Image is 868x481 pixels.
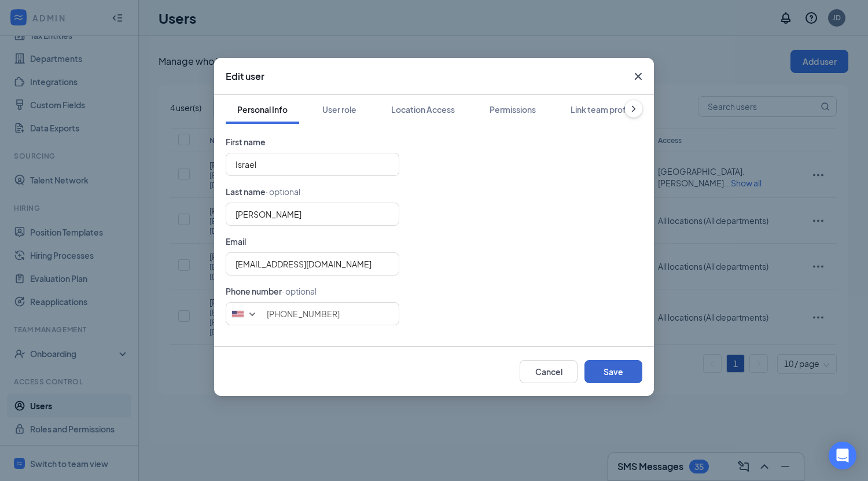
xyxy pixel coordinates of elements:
div: Open Intercom Messenger [829,442,856,469]
div: Personal Info [237,104,288,115]
input: (201) 555-0123 [226,302,399,325]
div: United States: +1 [226,303,264,325]
span: · optional [282,286,317,296]
h3: Edit user [226,70,264,83]
button: ChevronRight [625,100,642,118]
span: Phone number [226,286,282,296]
svg: Cross [631,69,645,83]
span: · optional [266,186,300,197]
div: Location Access [391,104,455,115]
span: First name [226,137,266,147]
button: Close [623,58,654,95]
span: Email [226,236,246,247]
svg: ChevronRight [628,103,639,115]
button: Cancel [520,360,578,383]
div: Link team profile [571,104,635,115]
div: User role [322,104,356,115]
div: Permissions [490,104,536,115]
span: Last name [226,186,266,197]
button: Save [584,360,642,383]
